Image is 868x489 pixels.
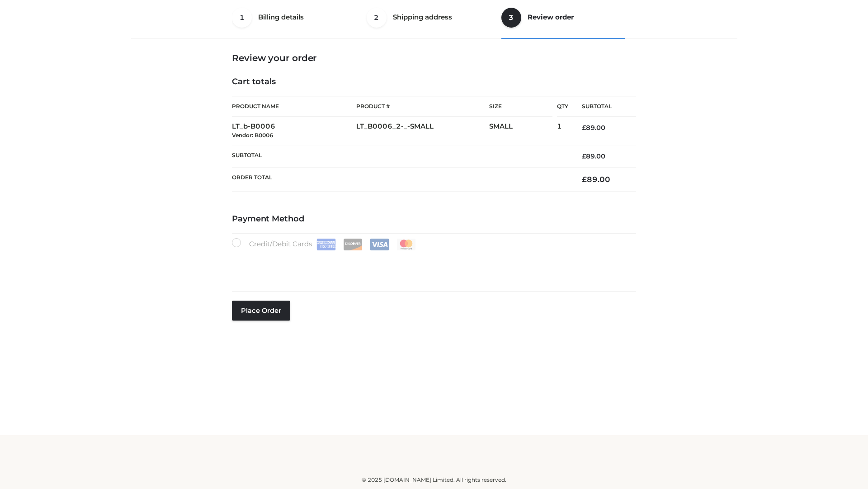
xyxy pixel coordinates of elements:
th: Product Name [232,96,356,117]
small: Vendor: B0006 [232,132,273,139]
th: Product # [356,96,489,117]
span: £ [582,124,586,132]
h4: Cart totals [232,77,636,87]
img: Visa [370,239,389,250]
img: Mastercard [396,239,416,250]
td: 1 [557,117,568,145]
th: Order Total [232,168,568,192]
th: Subtotal [568,96,636,117]
img: Discover [343,239,363,250]
iframe: Secure payment input frame [230,249,634,282]
h4: Payment Method [232,214,636,224]
td: LT_b-B0006 [232,117,356,145]
td: SMALL [489,117,557,145]
bdi: 89.00 [582,152,605,160]
h3: Review your order [232,53,636,63]
td: LT_B0006_2-_-SMALL [356,117,489,145]
bdi: 89.00 [582,175,610,184]
th: Qty [557,96,568,117]
th: Subtotal [232,145,568,167]
div: © 2025 [DOMAIN_NAME] Limited. All rights reserved. [134,475,734,484]
span: £ [582,175,587,184]
th: Size [489,96,552,117]
span: £ [582,152,586,160]
img: Amex [316,239,336,250]
button: Place order [232,301,290,321]
label: Credit/Debit Cards [232,238,417,250]
bdi: 89.00 [582,124,605,132]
